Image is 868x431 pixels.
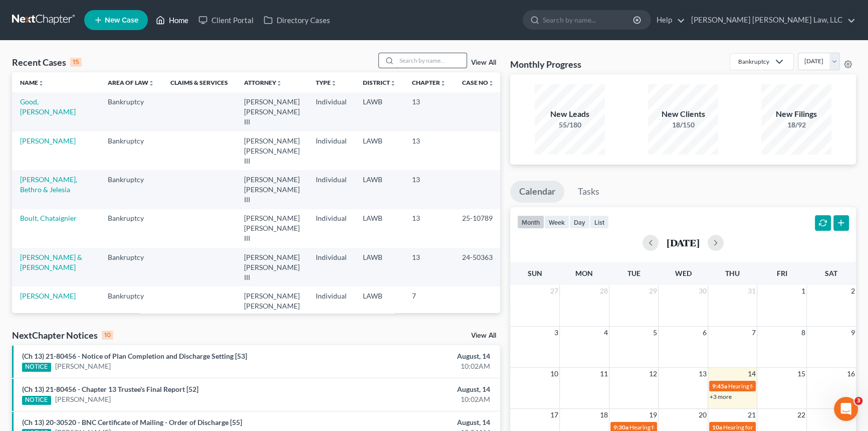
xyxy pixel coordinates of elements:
[549,285,559,297] span: 27
[648,409,658,421] span: 19
[355,92,404,131] td: LAWB
[316,79,337,86] a: Typeunfold_more
[488,80,494,86] i: unfold_more
[20,175,77,194] a: [PERSON_NAME], Bethro & Jelesia
[148,80,154,86] i: unfold_more
[100,170,162,209] td: Bankruptcy
[702,327,708,339] span: 6
[549,409,559,421] span: 17
[308,170,355,209] td: Individual
[341,417,490,427] div: August, 14
[462,79,494,86] a: Case Nounfold_more
[850,285,856,297] span: 2
[412,79,446,86] a: Chapterunfold_more
[850,327,856,339] span: 9
[396,53,467,68] input: Search by name...
[648,368,658,380] span: 12
[590,215,609,229] button: list
[777,269,787,277] span: Fri
[20,292,76,300] a: [PERSON_NAME]
[355,131,404,170] td: LAWB
[105,17,138,24] span: New Case
[648,120,718,130] div: 18/150
[390,80,396,86] i: unfold_more
[12,56,82,68] div: Recent Cases
[20,253,82,271] a: [PERSON_NAME] & [PERSON_NAME]
[528,269,542,277] span: Sun
[747,285,757,297] span: 31
[510,181,564,203] a: Calendar
[751,327,757,339] span: 7
[404,248,454,286] td: 13
[20,136,76,145] a: [PERSON_NAME]
[603,327,609,339] span: 4
[652,11,685,29] a: Help
[331,80,337,86] i: unfold_more
[100,92,162,131] td: Bankruptcy
[308,209,355,248] td: Individual
[599,285,609,297] span: 28
[12,329,113,341] div: NextChapter Notices
[675,269,691,277] span: Wed
[151,11,193,29] a: Home
[825,269,837,277] span: Sat
[22,385,198,393] a: (Ch 13) 21-80456 - Chapter 13 Trustee's Final Report [52]
[723,423,854,431] span: Hearing for [PERSON_NAME] & [PERSON_NAME]
[471,59,496,66] a: View All
[440,80,446,86] i: unfold_more
[236,131,308,170] td: [PERSON_NAME] [PERSON_NAME] III
[454,209,502,248] td: 25-10789
[800,285,806,297] span: 1
[236,209,308,248] td: [PERSON_NAME] [PERSON_NAME] III
[569,215,590,229] button: day
[544,215,569,229] button: week
[686,11,855,29] a: [PERSON_NAME] [PERSON_NAME] Law, LLC
[276,80,282,86] i: unfold_more
[341,351,490,361] div: August, 14
[725,269,740,277] span: Thu
[738,57,769,66] div: Bankruptcy
[569,181,608,203] a: Tasks
[747,409,757,421] span: 21
[698,285,708,297] span: 30
[710,393,732,400] a: +3 more
[236,248,308,286] td: [PERSON_NAME] [PERSON_NAME] III
[100,131,162,170] td: Bankruptcy
[55,394,111,404] a: [PERSON_NAME]
[652,327,658,339] span: 5
[728,382,806,390] span: Hearing for [PERSON_NAME]
[800,327,806,339] span: 8
[22,418,242,426] a: (Ch 13) 20-30520 - BNC Certificate of Mailing - Order of Discharge [55]
[796,409,806,421] span: 22
[667,237,700,248] h2: [DATE]
[102,331,113,340] div: 10
[404,92,454,131] td: 13
[599,368,609,380] span: 11
[510,58,581,70] h3: Monthly Progress
[308,286,355,325] td: Individual
[549,368,559,380] span: 10
[404,286,454,325] td: 7
[471,332,496,339] a: View All
[613,423,628,431] span: 9:30a
[20,79,44,86] a: Nameunfold_more
[355,170,404,209] td: LAWB
[535,120,605,130] div: 55/180
[761,108,831,120] div: New Filings
[308,131,355,170] td: Individual
[22,396,51,405] div: NOTICE
[454,248,502,286] td: 24-50363
[355,209,404,248] td: LAWB
[100,248,162,286] td: Bankruptcy
[648,285,658,297] span: 29
[553,327,559,339] span: 3
[363,79,396,86] a: Districtunfold_more
[761,120,831,130] div: 18/92
[100,286,162,325] td: Bankruptcy
[698,409,708,421] span: 20
[629,423,794,431] span: Hearing for [US_STATE] Safety Association of Timbermen - Self I
[355,286,404,325] td: LAWB
[100,209,162,248] td: Bankruptcy
[404,209,454,248] td: 13
[55,361,111,371] a: [PERSON_NAME]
